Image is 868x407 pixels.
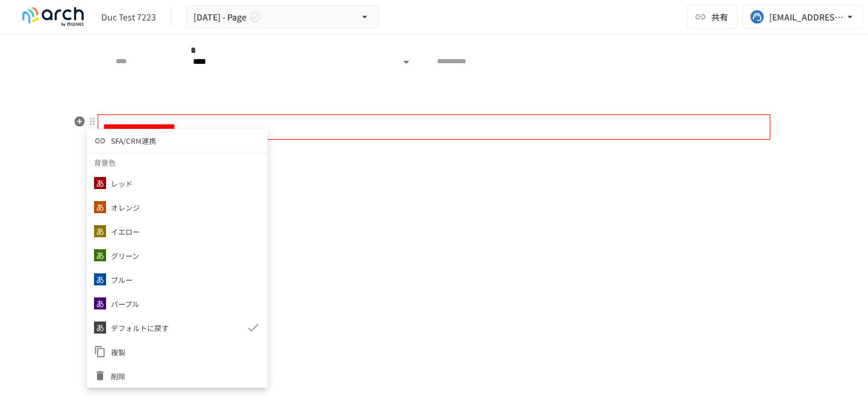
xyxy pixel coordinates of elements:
p: オレンジ [111,202,140,213]
p: レッド [111,178,133,189]
p: デフォルトに戻す [111,322,169,334]
p: 背景色 [94,157,116,168]
p: グリーン [111,250,139,261]
p: イエロー [111,226,140,237]
span: 削除 [111,370,260,382]
span: SFA/CRM連携 [111,135,156,146]
p: ブルー [111,274,133,285]
span: 複製 [111,346,260,358]
p: パープル [111,298,139,309]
